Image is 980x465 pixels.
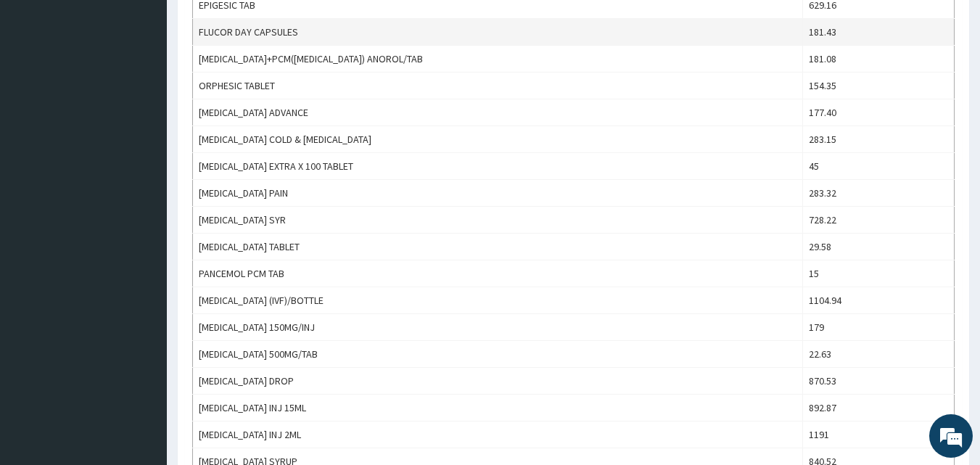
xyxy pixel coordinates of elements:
[803,234,955,260] td: 29.58
[803,395,955,421] td: 892.87
[238,7,273,42] div: Minimize live chat window
[84,140,200,287] span: We're online!
[803,126,955,153] td: 283.15
[193,260,803,287] td: PANCEMOL PCM TAB
[193,180,803,207] td: [MEDICAL_DATA] PAIN
[803,421,955,448] td: 1191
[803,287,955,314] td: 1104.94
[193,207,803,234] td: [MEDICAL_DATA] SYR
[193,395,803,421] td: [MEDICAL_DATA] INJ 15ML
[803,153,955,180] td: 45
[193,234,803,260] td: [MEDICAL_DATA] TABLET
[803,46,955,73] td: 181.08
[7,310,276,361] textarea: Type your message and hit 'Enter'
[803,207,955,234] td: 728.22
[75,81,244,100] div: Chat with us now
[193,368,803,395] td: [MEDICAL_DATA] DROP
[803,180,955,207] td: 283.32
[27,73,59,109] img: d_794563401_company_1708531726252_794563401
[803,19,955,46] td: 181.43
[193,314,803,341] td: [MEDICAL_DATA] 150MG/INJ
[193,73,803,99] td: ORPHESIC TABLET
[193,46,803,73] td: [MEDICAL_DATA]+PCM([MEDICAL_DATA]) ANOROL/TAB
[803,341,955,368] td: 22.63
[803,368,955,395] td: 870.53
[193,341,803,368] td: [MEDICAL_DATA] 500MG/TAB
[193,19,803,46] td: FLUCOR DAY CAPSULES
[803,260,955,287] td: 15
[803,314,955,341] td: 179
[193,421,803,448] td: [MEDICAL_DATA] INJ 2ML
[193,99,803,126] td: [MEDICAL_DATA] ADVANCE
[193,153,803,180] td: [MEDICAL_DATA] EXTRA X 100 TABLET
[803,73,955,99] td: 154.35
[193,126,803,153] td: [MEDICAL_DATA] COLD & [MEDICAL_DATA]
[803,99,955,126] td: 177.40
[193,287,803,314] td: [MEDICAL_DATA] (IVF)/BOTTLE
